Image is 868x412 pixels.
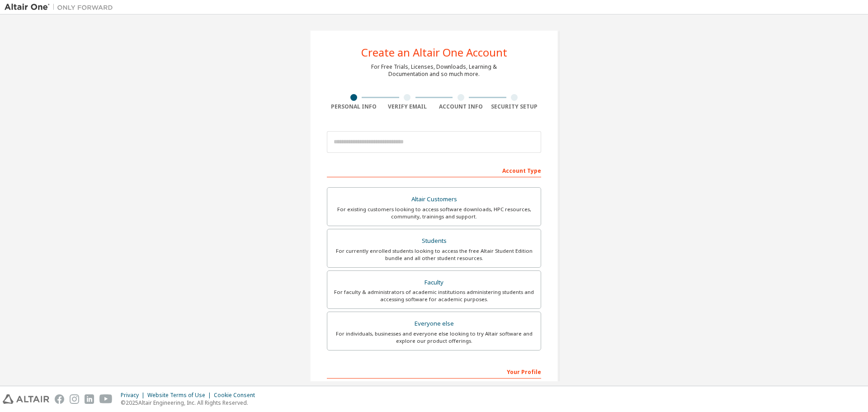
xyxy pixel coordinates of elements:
div: Everyone else [333,317,535,330]
div: Website Terms of Use [147,392,214,399]
div: For individuals, businesses and everyone else looking to try Altair software and explore our prod... [333,330,535,345]
div: Personal Info [327,103,381,110]
img: Altair One [5,3,118,12]
div: Account Info [434,103,488,110]
img: linkedin.svg [85,394,94,404]
div: Security Setup [488,103,542,110]
div: For existing customers looking to access software downloads, HPC resources, community, trainings ... [333,206,535,220]
img: altair_logo.svg [3,394,49,404]
div: Privacy [121,392,147,399]
div: Altair Customers [333,193,535,206]
div: For faculty & administrators of academic institutions administering students and accessing softwa... [333,289,535,303]
div: Create an Altair One Account [361,47,507,58]
div: For currently enrolled students looking to access the free Altair Student Edition bundle and all ... [333,247,535,262]
div: Cookie Consent [214,392,260,399]
div: Students [333,235,535,247]
div: For Free Trials, Licenses, Downloads, Learning & Documentation and so much more. [371,63,497,78]
img: instagram.svg [70,394,79,404]
div: Verify Email [381,103,434,110]
div: Account Type [327,163,541,177]
div: Your Profile [327,364,541,379]
img: facebook.svg [55,394,64,404]
img: youtube.svg [99,394,113,404]
p: © 2025 Altair Engineering, Inc. All Rights Reserved. [121,399,260,407]
div: Faculty [333,276,535,289]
